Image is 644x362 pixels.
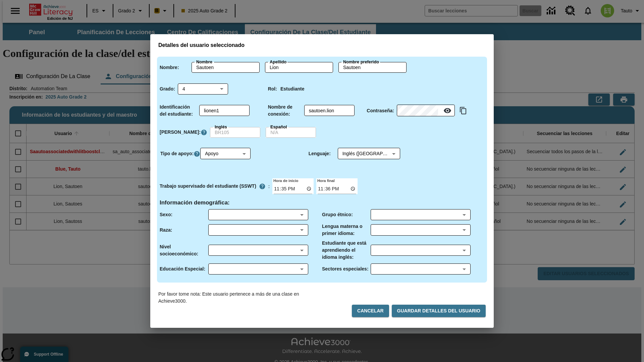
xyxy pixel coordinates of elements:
div: Grado [178,83,228,95]
label: Inglés [215,124,227,130]
p: Identificación del estudiante : [160,104,197,118]
div: 4 [178,83,228,95]
p: Por favor tome nota: Este usuario pertenece a más de una clase en Achieve3000. [158,291,322,305]
div: Apoyo [200,148,251,159]
p: Grupo étnico : [322,211,353,218]
p: [PERSON_NAME] : [160,129,201,136]
p: Sectores especiales : [322,265,369,273]
label: Hora final [316,178,335,183]
button: Copiar texto al portapapeles [458,105,469,116]
p: Nivel socioeconómico : [160,243,208,257]
label: Nombre preferido [343,59,379,65]
div: Inglés ([GEOGRAPHIC_DATA].) [338,148,400,159]
p: Nombre de conexión : [268,104,302,118]
p: Lengua materna o primer idioma : [322,223,371,237]
a: Haga clic aquí para saber más sobre Nivel Lexile, Se abrirá en una pestaña nueva. [201,129,207,136]
p: Grado : [160,85,175,93]
div: Tipo de apoyo [200,148,251,159]
p: Trabajo supervisado del estudiante (SSWT) [160,183,256,190]
p: Educación Especial : [160,265,205,273]
div: : [160,180,270,192]
button: Cancelar [352,305,389,317]
label: Español [270,124,287,130]
label: Nombre [196,59,212,65]
p: Sexo : [160,211,172,218]
h4: Información demográfica : [160,199,230,206]
p: Rol : [268,85,277,93]
div: Identificación del estudiante [199,105,250,116]
p: Nombre : [160,64,179,71]
label: Hora de inicio [272,178,298,183]
button: Haga clic aquí para saber más sobre Tipo de apoyo [194,150,200,157]
div: Lenguaje [338,148,400,159]
label: Apellido [270,59,286,65]
p: Contraseña : [367,107,394,114]
p: Estudiante que está aprendiendo el idioma inglés : [322,240,371,261]
button: El Tiempo Supervisado de Trabajo Estudiantil es el período durante el cual los estudiantes pueden... [256,180,268,192]
div: Contraseña [397,105,455,116]
button: Guardar detalles del usuario [392,305,486,317]
p: Lenguaje : [309,150,331,157]
h3: Detalles del usuario seleccionado [158,42,486,49]
div: Nombre de conexión [304,105,355,116]
p: Tipo de apoyo : [160,150,194,157]
p: Estudiante [280,85,305,93]
p: Raza : [160,227,172,234]
button: Mostrarla Contraseña [441,104,454,117]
